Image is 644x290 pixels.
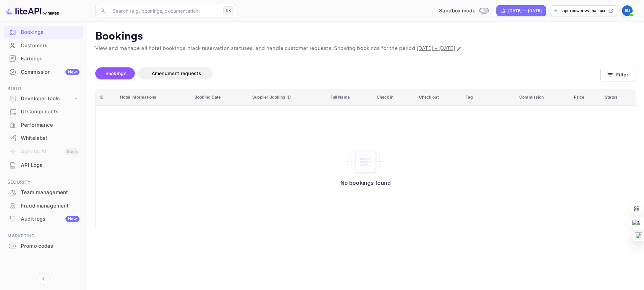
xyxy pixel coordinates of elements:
span: Security [4,179,83,186]
div: Team management [21,189,79,196]
div: Customers [4,39,83,52]
a: Earnings [4,52,83,65]
div: Performance [4,119,83,132]
th: Hotel informations [116,89,191,106]
div: UI Components [21,108,79,116]
a: Promo codes [4,240,83,252]
span: Marketing [4,232,83,240]
div: Customers [21,42,79,50]
a: UI Components [4,105,83,118]
span: Sandbox mode [439,7,476,15]
a: Fraud management [4,199,83,212]
div: CommissionNew [4,66,83,79]
div: Promo codes [21,242,79,250]
div: Performance [21,121,79,129]
div: API Logs [4,159,83,172]
th: Supplier Booking ID [248,89,326,106]
div: New [65,69,79,75]
th: Full Name [326,89,373,106]
p: No bookings found [340,179,391,186]
a: API Logs [4,159,83,171]
span: [DATE] - [DATE] [417,45,455,52]
a: Performance [4,119,83,131]
div: [DATE] — [DATE] [508,8,542,14]
div: Fraud management [4,199,83,213]
span: Amendment requests [152,70,201,76]
img: SuperpowerswithAi User [622,5,633,16]
div: Switch to Production mode [436,7,491,15]
a: CommissionNew [4,66,83,78]
div: Developer tools [4,93,83,105]
div: API Logs [21,162,79,169]
button: Change date range [456,45,463,52]
div: Team management [4,186,83,199]
a: Whitelabel [4,132,83,144]
div: Promo codes [4,240,83,253]
div: Earnings [4,52,83,65]
button: Filter [600,68,636,81]
th: Check out [415,89,462,106]
div: UI Components [4,105,83,118]
img: No bookings found [345,148,386,176]
th: ID [96,89,116,106]
a: Customers [4,39,83,52]
div: account-settings tabs [95,67,600,79]
table: booking table [96,89,636,231]
th: Booking Date [191,89,248,106]
th: Commission [515,89,570,106]
a: Audit logsNew [4,213,83,225]
div: Whitelabel [21,134,79,142]
div: Audit logsNew [4,213,83,226]
a: Bookings [4,26,83,38]
div: Developer tools [21,95,73,103]
p: View and manage all hotel bookings, track reservation statuses, and handle customer requests. Sho... [95,45,636,53]
div: ⌘K [223,6,233,15]
span: Build [4,85,83,93]
div: Earnings [21,55,79,63]
th: Tag [462,89,515,106]
a: Home [4,13,83,25]
div: New [65,216,79,222]
button: Collapse navigation [38,273,50,285]
img: LiteAPI logo [5,5,59,16]
a: Team management [4,186,83,198]
div: Audit logs [21,215,79,223]
p: superpowerswithai-user... [560,8,607,14]
span: Bookings [105,70,127,76]
p: Bookings [95,30,636,43]
th: Check in [373,89,415,106]
div: Commission [21,68,79,76]
div: Fraud management [21,202,79,210]
div: Whitelabel [4,132,83,145]
div: Bookings [4,26,83,39]
th: Price [570,89,601,106]
input: Search (e.g. bookings, documentation) [109,4,221,17]
th: Status [601,89,636,106]
div: Bookings [21,28,79,36]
